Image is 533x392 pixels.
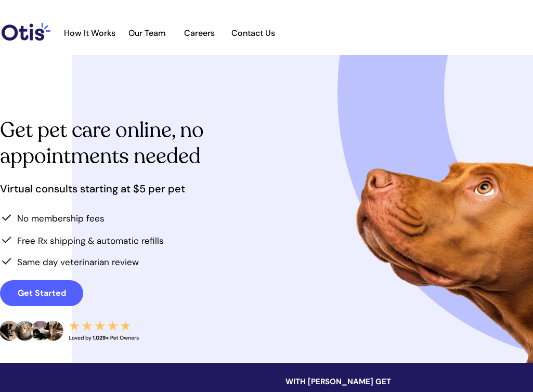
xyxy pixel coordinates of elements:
a: How It Works [59,28,121,38]
span: Free Rx shipping & automatic refills [17,235,164,246]
span: WITH [PERSON_NAME] GET [285,376,391,387]
span: Our Team [122,28,173,38]
a: Careers [174,28,225,38]
span: No membership fees [17,213,105,224]
a: Contact Us [226,28,280,38]
span: How It Works [59,28,121,38]
strong: Get Started [18,288,66,298]
span: Same day veterinarian review [17,256,139,268]
span: Contact Us [226,28,280,38]
a: Our Team [122,28,173,38]
span: Careers [174,28,225,38]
